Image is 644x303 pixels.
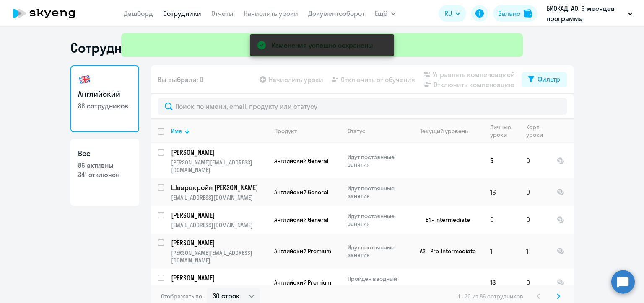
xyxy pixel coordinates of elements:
[483,269,519,296] td: 13
[490,123,512,139] div: Личные уроки
[519,234,550,269] td: 1
[526,123,550,139] div: Корп. уроки
[348,153,405,168] p: Идут постоянные занятия
[272,40,373,50] div: Изменения успешно сохранены
[420,127,468,135] div: Текущий уровень
[519,269,550,296] td: 0
[78,170,132,179] p: 341 отключен
[348,185,405,200] p: Идут постоянные занятия
[274,188,328,196] span: Английский General
[171,284,267,292] p: [EMAIL_ADDRESS][DOMAIN_NAME]
[542,3,637,23] button: БИОКАД, АО, 6 месяцев программа
[348,127,366,135] div: Статус
[405,206,483,234] td: B1 - Intermediate
[348,275,405,290] p: Пройден вводный урок
[78,101,132,110] p: 86 сотрудников
[171,211,266,220] p: [PERSON_NAME]
[538,74,560,84] div: Фильтр
[519,206,550,234] td: 0
[405,234,483,269] td: A2 - Pre-Intermediate
[171,194,267,201] p: [EMAIL_ADDRESS][DOMAIN_NAME]
[171,238,266,247] p: [PERSON_NAME]
[171,249,267,264] p: [PERSON_NAME][EMAIL_ADDRESS][DOMAIN_NAME]
[171,221,267,229] p: [EMAIL_ADDRESS][DOMAIN_NAME]
[78,73,91,86] img: english
[519,143,550,178] td: 0
[274,279,331,286] span: Английский Premium
[78,148,132,159] h3: Все
[522,72,567,87] button: Фильтр
[412,127,483,135] div: Текущий уровень
[171,211,267,220] a: [PERSON_NAME]
[70,65,139,132] a: Английский86 сотрудников
[171,183,267,192] a: Шварцкройн [PERSON_NAME]
[274,127,297,135] div: Продукт
[171,148,267,157] a: [PERSON_NAME]
[490,123,519,139] div: Личные уроки
[158,98,567,115] input: Поиск по имени, email, продукту или статусу
[274,216,328,223] span: Английский General
[526,123,543,139] div: Корп. уроки
[483,178,519,206] td: 16
[519,178,550,206] td: 0
[171,127,267,135] div: Имя
[483,206,519,234] td: 0
[70,39,145,56] h1: Сотрудники
[458,293,523,300] span: 1 - 30 из 86 сотрудников
[171,183,266,192] p: Шварцкройн [PERSON_NAME]
[348,212,405,227] p: Идут постоянные занятия
[70,139,139,206] a: Все86 активны341 отключен
[171,273,267,282] a: [PERSON_NAME]
[158,74,203,85] span: Вы выбрали: 0
[171,148,266,157] p: [PERSON_NAME]
[274,157,328,164] span: Английский General
[524,9,532,18] img: balance
[348,244,405,259] p: Идут постоянные занятия
[348,127,405,135] div: Статус
[483,143,519,178] td: 5
[171,273,266,282] p: [PERSON_NAME]
[483,234,519,269] td: 1
[78,161,132,170] p: 86 активны
[546,3,624,23] p: БИОКАД, АО, 6 месяцев программа
[171,159,267,174] p: [PERSON_NAME][EMAIL_ADDRESS][DOMAIN_NAME]
[274,127,340,135] div: Продукт
[171,238,267,247] a: [PERSON_NAME]
[171,127,182,135] div: Имя
[78,89,132,100] h3: Английский
[274,247,331,255] span: Английский Premium
[161,293,203,300] span: Отображать по:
